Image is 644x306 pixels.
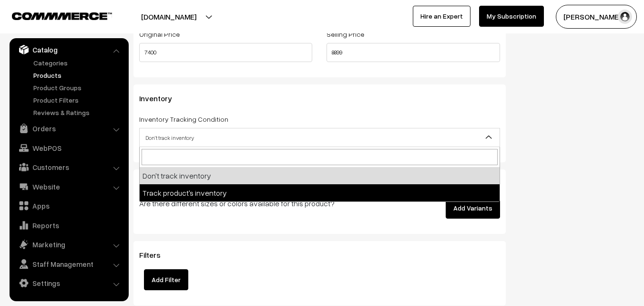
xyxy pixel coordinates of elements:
a: Customers [12,158,125,176]
a: Reports [12,217,125,234]
span: Don't track inventory [139,128,500,147]
a: Staff Management [12,255,125,273]
span: Don't track inventory [140,129,500,146]
a: WebPOS [12,139,125,157]
a: Reviews & Ratings [31,107,125,117]
li: Don't track inventory [140,167,500,184]
a: My Subscription [479,6,544,27]
a: Product Filters [31,95,125,105]
span: Inventory [139,94,184,103]
label: Original Price [139,29,180,39]
a: Marketing [12,236,125,253]
button: Add Variants [446,198,500,219]
button: [PERSON_NAME] [556,5,637,29]
a: Products [31,70,125,80]
a: Apps [12,197,125,214]
span: Filters [139,250,172,260]
img: user [618,10,632,24]
p: Are there different sizes or colors available for this product? [139,198,375,209]
a: Hire an Expert [413,6,470,27]
a: Settings [12,274,125,292]
button: Add Filter [144,269,188,290]
label: Inventory Tracking Condition [139,114,228,124]
a: Product Groups [31,83,125,93]
a: Website [12,178,125,195]
a: Catalog [12,41,125,58]
a: COMMMERCE [12,10,95,21]
img: COMMMERCE [12,12,112,20]
li: Track product's inventory [140,184,500,201]
button: [DOMAIN_NAME] [108,5,230,29]
input: Original Price [139,43,312,62]
input: Selling Price [327,43,500,62]
label: Selling Price [327,29,364,39]
a: Orders [12,120,125,137]
a: Categories [31,58,125,68]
